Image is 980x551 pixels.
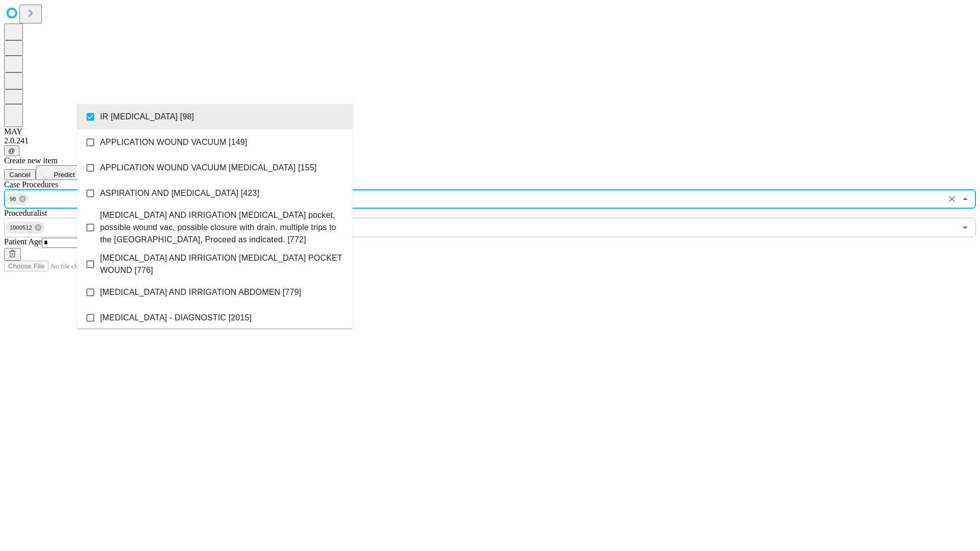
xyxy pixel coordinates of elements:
[100,136,247,148] span: APPLICATION WOUND VACUUM [149]
[6,193,20,205] span: 98
[4,169,36,180] button: Cancel
[100,162,316,174] span: APPLICATION WOUND VACUUM [MEDICAL_DATA] [155]
[6,222,36,234] span: 1000512
[36,165,83,180] button: Predict
[958,192,972,206] button: Close
[54,171,75,179] span: Predict
[8,147,15,155] span: @
[100,187,259,199] span: ASPIRATION AND [MEDICAL_DATA] [423]
[4,127,976,136] div: MAY
[9,171,31,179] span: Cancel
[4,136,976,145] div: 2.0.241
[100,312,252,324] span: [MEDICAL_DATA] - DIAGNOSTIC [2015]
[4,237,42,246] span: Patient Age
[100,209,345,246] span: [MEDICAL_DATA] AND IRRIGATION [MEDICAL_DATA] pocket, possible wound vac, possible closure with dr...
[4,180,58,189] span: Scheduled Procedure
[4,145,19,156] button: @
[958,220,972,235] button: Open
[100,111,194,123] span: IR [MEDICAL_DATA] [98]
[100,286,301,298] span: [MEDICAL_DATA] AND IRRIGATION ABDOMEN [779]
[6,221,44,234] div: 1000512
[4,209,47,217] span: Proceduralist
[6,193,29,205] div: 98
[100,252,345,277] span: [MEDICAL_DATA] AND IRRIGATION [MEDICAL_DATA] POCKET WOUND [776]
[945,192,959,206] button: Clear
[4,156,58,165] span: Create new item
